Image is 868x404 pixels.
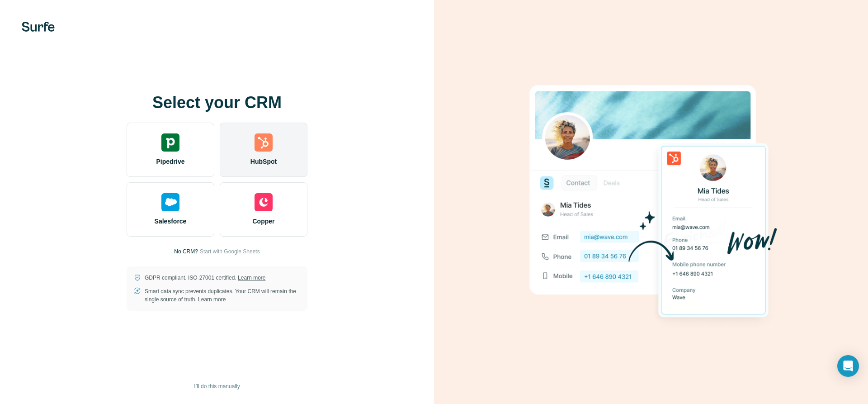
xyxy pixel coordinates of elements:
[524,71,778,333] img: HUBSPOT image
[145,287,300,304] p: Smart data sync prevents duplicates. Your CRM will remain the single source of truth.
[200,247,260,256] button: Start with Google Sheets
[255,133,273,152] img: hubspot's logo
[253,217,275,226] span: Copper
[255,193,273,211] img: copper's logo
[194,382,240,390] span: I’ll do this manually
[188,380,246,393] button: I’ll do this manually
[250,157,277,166] span: HubSpot
[161,133,179,152] img: pipedrive's logo
[156,157,184,166] span: Pipedrive
[837,355,859,377] div: Open Intercom Messenger
[174,247,198,256] p: No CRM?
[161,193,179,211] img: salesforce's logo
[198,296,226,303] a: Learn more
[22,22,55,32] img: Surfe's logo
[155,217,187,226] span: Salesforce
[127,94,307,112] h1: Select your CRM
[238,275,265,281] a: Learn more
[145,274,265,282] p: GDPR compliant. ISO-27001 certified.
